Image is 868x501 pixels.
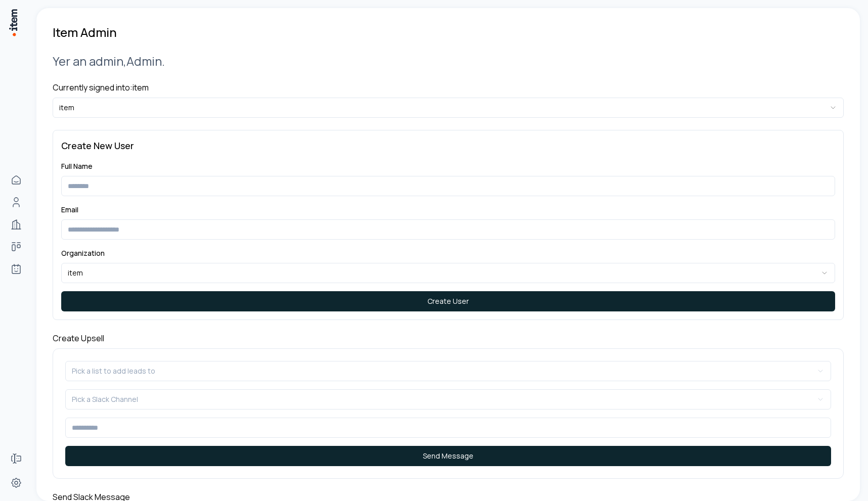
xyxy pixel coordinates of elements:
a: Settings [6,473,26,493]
h1: Item Admin [53,24,117,40]
a: Forms [6,448,26,469]
h4: Currently signed into: item [53,81,844,94]
label: Full Name [61,161,93,171]
a: Companies [6,214,26,235]
a: Agents [6,259,26,279]
h2: Yer an admin, Admin . [53,53,844,69]
h4: Create Upsell [53,332,844,344]
a: People [6,192,26,212]
label: Email [61,205,78,214]
h3: Create New User [61,139,835,153]
label: Organization [61,248,105,258]
a: Deals [6,237,26,257]
img: Item Brain Logo [8,8,18,37]
a: Home [6,170,26,190]
button: Create User [61,291,835,311]
button: Send Message [65,446,831,466]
